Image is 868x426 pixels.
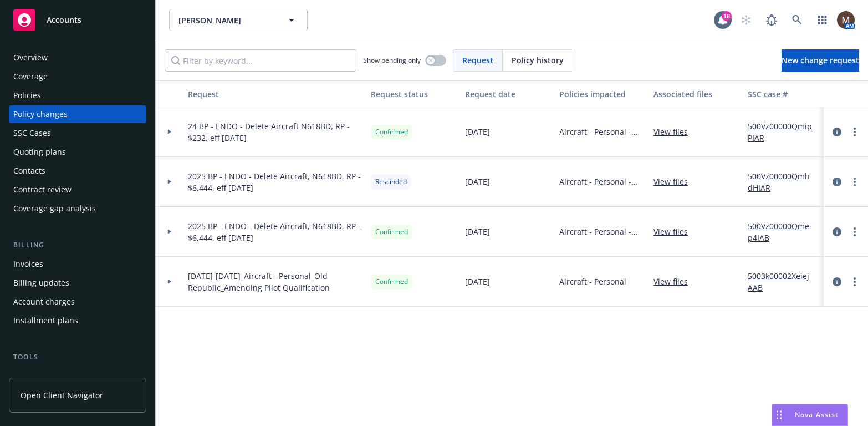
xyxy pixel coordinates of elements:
[9,49,146,67] a: Overview
[13,312,78,329] div: Installment plans
[375,277,408,287] span: Confirmed
[375,177,407,187] span: Rescinded
[512,54,564,66] span: Policy history
[13,181,72,199] div: Contract review
[653,126,697,138] a: View files
[13,143,66,161] div: Quoting plans
[837,11,855,29] img: photo
[811,9,834,31] a: Switch app
[375,227,408,237] span: Confirmed
[13,49,48,67] div: Overview
[188,170,362,194] span: 2025 BP - ENDO - Delete Aircraft, N618BD, RP - $6,444, eff [DATE]
[9,255,146,273] a: Invoices
[786,9,808,31] a: Search
[169,9,308,31] button: [PERSON_NAME]
[830,175,844,189] a: circleInformation
[156,107,183,157] div: Toggle Row Expanded
[13,255,43,273] div: Invoices
[743,80,826,107] button: SSC case #
[13,200,96,217] div: Coverage gap analysis
[156,207,183,257] div: Toggle Row Expanded
[653,88,739,100] div: Associated files
[188,220,362,244] span: 2025 BP - ENDO - Delete Aircraft, N618BD, RP - $6,444, eff [DATE]
[188,120,362,144] span: 24 BP - ENDO - Delete Aircraft N618BD, RP - $232, eff [DATE]
[649,80,743,107] button: Associated files
[9,293,146,311] a: Account charges
[9,240,146,251] div: Billing
[156,257,183,307] div: Toggle Row Expanded
[772,404,848,426] button: Nova Assist
[9,274,146,292] a: Billing updates
[13,105,68,123] div: Policy changes
[559,88,645,100] div: Policies impacted
[555,80,649,107] button: Policies impacted
[13,87,41,104] div: Policies
[782,55,859,65] span: New change request
[465,176,490,187] span: [DATE]
[178,14,274,26] span: [PERSON_NAME]
[366,80,461,107] button: Request status
[461,80,555,107] button: Request date
[9,200,146,217] a: Coverage gap analysis
[156,157,183,207] div: Toggle Row Expanded
[848,175,861,189] a: more
[559,126,645,138] span: Aircraft - Personal - [PERSON_NAME] Sky Ventures, LLC (N618BD & N737GM)
[848,225,861,239] a: more
[653,176,697,187] a: View files
[9,143,146,161] a: Quoting plans
[165,49,356,72] input: Filter by keyword...
[465,226,490,237] span: [DATE]
[188,88,362,100] div: Request
[748,270,822,293] a: 5003k00002XeiejAAB
[465,88,550,100] div: Request date
[830,125,844,139] a: circleInformation
[748,220,822,244] a: 500Vz00000Qmep4IAB
[772,404,786,425] div: Drag to move
[371,88,456,100] div: Request status
[363,55,421,65] span: Show pending only
[47,16,81,24] span: Accounts
[653,276,697,287] a: View files
[9,352,146,363] div: Tools
[13,162,45,180] div: Contacts
[760,9,783,31] a: Report a Bug
[559,176,645,187] span: Aircraft - Personal - [PERSON_NAME] - N44SJ ([GEOGRAPHIC_DATA])
[9,181,146,199] a: Contract review
[748,120,822,144] a: 500Vz00000QmipPIAR
[9,312,146,329] a: Installment plans
[830,275,844,288] a: circleInformation
[9,68,146,85] a: Coverage
[13,124,51,142] div: SSC Cases
[9,162,146,180] a: Contacts
[9,367,146,385] a: Manage files
[9,87,146,104] a: Policies
[722,11,732,21] div: 18
[559,226,645,237] span: Aircraft - Personal - [PERSON_NAME] Sky Ventures, LLC (N618BD & N737GM)
[9,105,146,123] a: Policy changes
[183,80,366,107] button: Request
[848,125,861,139] a: more
[21,389,103,401] span: Open Client Navigator
[13,274,69,292] div: Billing updates
[188,270,362,293] span: [DATE]-[DATE]_Aircraft - Personal_Old Republic_Amending Pilot Qualification
[13,367,60,385] div: Manage files
[559,276,626,287] span: Aircraft - Personal
[848,275,861,288] a: more
[735,9,757,31] a: Start snowing
[782,49,859,72] a: New change request
[748,170,822,194] a: 500Vz00000QmhdHIAR
[375,127,408,137] span: Confirmed
[795,410,839,419] span: Nova Assist
[748,88,822,100] div: SSC case #
[462,54,493,66] span: Request
[465,276,490,287] span: [DATE]
[9,4,146,35] a: Accounts
[9,124,146,142] a: SSC Cases
[653,226,697,237] a: View files
[13,68,48,85] div: Coverage
[830,225,844,239] a: circleInformation
[13,293,75,311] div: Account charges
[465,126,490,138] span: [DATE]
